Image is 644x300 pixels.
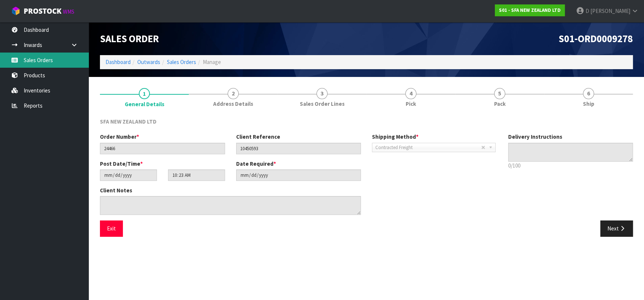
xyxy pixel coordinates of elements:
[508,133,562,141] label: Delivery Instructions
[405,88,416,99] span: 4
[105,58,131,65] a: Dashboard
[372,133,419,141] label: Shipping Method
[590,7,630,14] span: [PERSON_NAME]
[137,58,160,65] a: Outwards
[100,133,139,141] label: Order Number
[583,100,594,108] span: Ship
[494,100,506,108] span: Pack
[583,88,594,99] span: 6
[100,118,157,125] span: SFA NEW ZEALAND LTD
[300,100,345,108] span: Sales Order Lines
[100,112,633,242] span: General Details
[508,162,633,169] p: 0/100
[139,88,150,99] span: 1
[203,58,221,65] span: Manage
[100,160,143,168] label: Post Date/Time
[494,88,505,99] span: 5
[316,88,328,99] span: 3
[167,58,196,65] a: Sales Orders
[559,33,633,45] span: S01-ORD0009278
[236,143,361,154] input: Client Reference
[11,6,20,16] img: cube-alt.png
[406,100,416,108] span: Pick
[125,100,164,108] span: General Details
[213,100,253,108] span: Address Details
[499,7,561,13] strong: S01 - SFA NEW ZEALAND LTD
[24,6,61,16] span: ProStock
[236,133,280,141] label: Client Reference
[100,186,132,194] label: Client Notes
[63,8,74,15] small: WMS
[586,7,589,14] span: D
[100,220,123,236] button: Exit
[100,143,225,154] input: Order Number
[100,33,159,45] span: Sales Order
[375,143,481,152] span: Contracted Freight
[228,88,239,99] span: 2
[600,220,633,236] button: Next
[236,160,276,168] label: Date Required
